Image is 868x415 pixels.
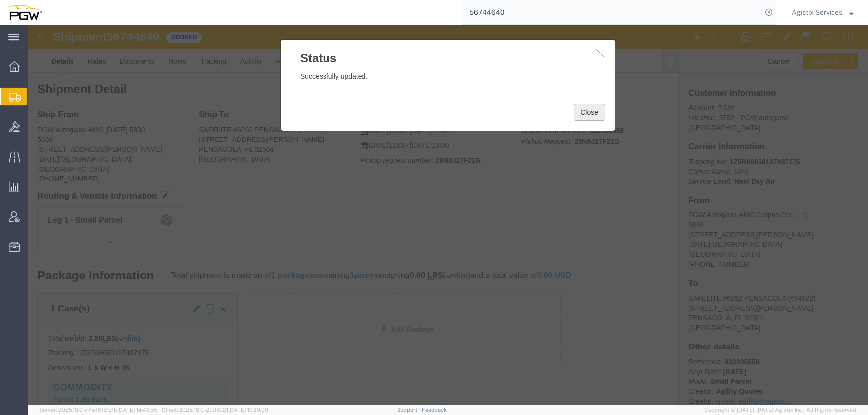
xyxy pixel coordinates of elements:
span: [DATE] 14:43:55 [117,407,157,413]
span: Copyright © [DATE]-[DATE] Agistix Inc., All Rights Reserved [704,406,856,414]
iframe: FS Legacy Container [28,25,868,405]
a: Feedback [422,407,447,413]
span: [DATE] 10:20:09 [228,407,268,413]
input: Search for shipment number, reference number [462,0,762,24]
a: Support [397,407,422,413]
img: logo [7,5,42,20]
button: Agistix Services [791,6,854,18]
span: Agistix Services [792,7,842,18]
span: Client: 2025.18.0-27d3021 [162,407,268,413]
span: Server: 2025.18.0-c7ad5f513fb [39,407,157,413]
